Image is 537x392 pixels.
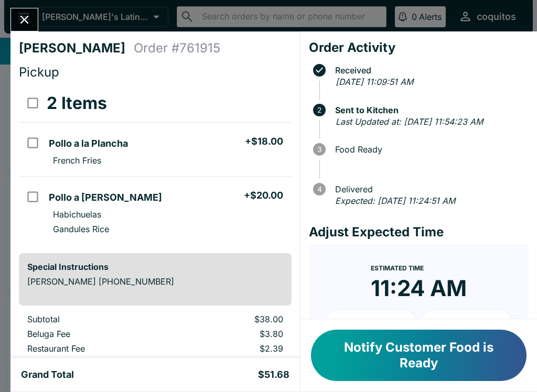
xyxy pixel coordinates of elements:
[371,264,424,272] span: Estimated Time
[317,185,321,193] text: 4
[134,40,220,56] h4: Order # 761915
[19,40,134,56] h4: [PERSON_NAME]
[335,195,455,206] em: Expected: [DATE] 11:24:51 AM
[180,314,283,324] p: $38.00
[244,189,283,202] h5: + $20.00
[311,330,527,381] button: Notify Customer Food is Ready
[317,145,321,154] text: 3
[330,145,529,154] span: Food Ready
[258,368,289,381] h5: $51.68
[27,276,283,287] p: [PERSON_NAME] [PHONE_NUMBER]
[49,191,162,204] h5: Pollo a [PERSON_NAME]
[371,275,467,302] time: 11:24 AM
[19,64,59,80] span: Pickup
[53,155,101,166] p: French Fries
[27,314,163,324] p: Subtotal
[19,314,292,387] table: orders table
[309,224,529,240] h4: Adjust Expected Time
[53,224,109,234] p: Gandules Rice
[326,310,417,336] button: + 10
[27,343,163,354] p: Restaurant Fee
[180,343,283,354] p: $2.39
[330,184,529,194] span: Delivered
[11,8,38,31] button: Close
[180,329,283,339] p: $3.80
[336,77,413,87] em: [DATE] 11:09:51 AM
[245,135,283,148] h5: + $18.00
[317,106,321,114] text: 2
[19,84,292,245] table: orders table
[53,209,101,220] p: Habichuelas
[309,40,529,56] h4: Order Activity
[47,93,107,114] h3: 2 Items
[27,329,163,339] p: Beluga Fee
[27,262,283,272] h6: Special Instructions
[330,105,529,115] span: Sent to Kitchen
[336,116,483,127] em: Last Updated at: [DATE] 11:54:23 AM
[421,310,512,336] button: + 20
[21,368,74,381] h5: Grand Total
[330,66,529,75] span: Received
[49,137,128,150] h5: Pollo a la Plancha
